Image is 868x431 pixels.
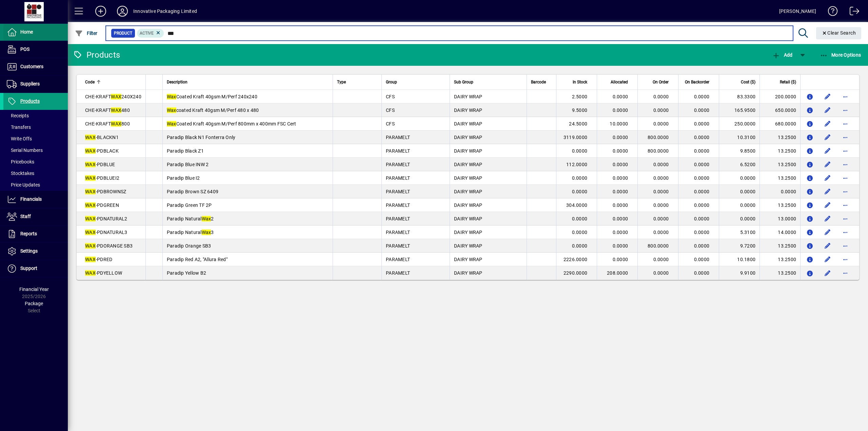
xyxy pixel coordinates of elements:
span: PARAMELT [386,189,410,194]
button: More options [840,173,851,183]
button: More options [840,145,851,156]
td: 165.9500 [719,103,759,117]
span: Product [114,30,132,37]
span: Staff [20,214,31,219]
div: Description [167,78,329,86]
em: Wax [167,94,176,99]
span: Price Updates [7,182,40,188]
span: DAIRY WRAP [454,230,482,235]
td: 650.0000 [759,103,800,117]
span: -PDBLUE [85,162,115,167]
td: 0.0000 [719,198,759,212]
span: 0.0000 [613,94,628,99]
span: Settings [20,248,38,254]
span: Type [337,78,346,86]
span: Group [386,78,397,86]
td: 14.0000 [759,226,800,239]
em: WAX [85,202,96,208]
button: More options [840,118,851,129]
td: 680.0000 [759,117,800,131]
td: 0.0000 [719,185,759,198]
button: More options [840,254,851,265]
div: Type [337,78,377,86]
span: 0.0000 [694,148,710,154]
div: On Order [642,78,675,86]
button: More options [840,132,851,143]
div: In Stock [560,78,593,86]
span: DAIRY WRAP [454,202,482,208]
a: POS [3,41,68,58]
span: 0.0000 [613,189,628,194]
span: 0.0000 [653,121,669,126]
div: Group [386,78,446,86]
span: 800.0000 [648,148,669,154]
td: 13.2500 [759,266,800,280]
button: Edit [822,91,833,102]
span: 0.0000 [613,175,628,181]
button: More options [840,200,851,211]
span: DAIRY WRAP [454,121,482,126]
td: 0.0000 [719,212,759,226]
span: 0.0000 [653,230,669,235]
span: DAIRY WRAP [454,135,482,140]
span: 800.0000 [648,135,669,140]
a: Support [3,260,68,277]
span: 0.0000 [694,230,710,235]
span: 10.0000 [610,121,628,126]
span: Paradip Orange SB3 [167,243,211,249]
div: Code [85,78,141,86]
span: DAIRY WRAP [454,107,482,113]
span: 2226.0000 [564,257,587,262]
span: 0.0000 [653,257,669,262]
td: 0.0000 [719,171,759,185]
span: -PDBLUEI2 [85,175,119,181]
span: 0.0000 [653,175,669,181]
button: More options [840,91,851,102]
button: Edit [822,173,833,183]
span: 0.0000 [694,94,710,99]
span: Cost ($) [741,78,755,86]
td: 10.1800 [719,253,759,266]
span: Write Offs [7,136,32,141]
span: Coated Kraft 40gsm M/Perf 800mm x 400mm FSC Cert [167,121,296,126]
span: CFS [386,107,395,113]
em: WAX [111,121,121,126]
span: PARAMELT [386,216,410,221]
td: 9.9100 [719,266,759,280]
span: POS [20,46,29,52]
span: 0.0000 [694,135,710,140]
button: More Options [818,49,863,61]
button: Filter [73,27,99,39]
span: PARAMELT [386,257,410,262]
span: Active [140,31,154,36]
em: Wax [202,216,211,221]
button: Edit [822,240,833,251]
span: Allocated [611,78,628,86]
span: Stocktakes [7,171,34,176]
span: 0.0000 [653,216,669,221]
a: Staff [3,208,68,225]
span: PARAMELT [386,162,410,167]
span: 0.0000 [572,243,588,249]
td: 250.0000 [719,117,759,131]
a: Price Updates [3,179,68,191]
a: Stocktakes [3,168,68,179]
span: On Order [653,78,669,86]
span: DAIRY WRAP [454,270,482,276]
button: Edit [822,159,833,170]
button: Profile [112,5,133,17]
em: Wax [202,230,211,235]
span: PARAMELT [386,230,410,235]
span: DAIRY WRAP [454,243,482,249]
span: Paradip Yellow B2 [167,270,206,276]
span: PARAMELT [386,270,410,276]
span: 304.0000 [566,202,587,208]
a: Suppliers [3,76,68,93]
span: Package [25,301,43,306]
span: Paradip Natural 2 [167,216,214,221]
span: Filter [75,31,98,36]
span: 2.5000 [572,94,588,99]
span: CFS [386,121,395,126]
a: Customers [3,58,68,75]
span: Paradip Black Z1 [167,148,204,154]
